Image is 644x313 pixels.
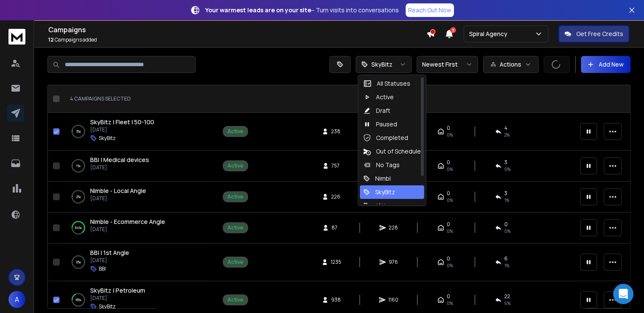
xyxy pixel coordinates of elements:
p: [DATE] [90,257,129,264]
span: 0% [447,262,453,269]
div: Active [227,224,243,231]
p: [DATE] [90,164,149,171]
span: 976 [389,259,398,265]
p: Get Free Credits [576,30,623,38]
p: SkyBitz [99,135,116,142]
span: 228 [389,224,398,231]
div: Active [227,128,243,135]
a: BBI | Medical devices [90,156,149,164]
span: 0 % [504,166,511,173]
th: 4 campaigns selected [63,85,211,113]
button: A [8,291,25,308]
span: 87 [332,224,340,231]
div: Open Intercom Messenger [613,284,633,304]
span: SkyBitz | Petroleum [90,286,145,294]
button: Add New [581,56,630,73]
span: 4 [504,125,508,131]
span: 0 [447,221,450,228]
span: 0 % [504,228,511,235]
p: – Turn visits into conversations [205,6,399,14]
span: 2 % [504,131,510,138]
span: 3 [504,159,507,166]
p: 3 % [76,127,81,136]
span: 0 [447,125,450,131]
a: SkyBitz | Petroleum [90,286,145,295]
div: Active [227,259,243,265]
p: 2 % [76,193,81,201]
p: Campaigns added [48,36,426,43]
span: 0 [447,255,450,262]
span: BBI | Medical devices [90,156,149,164]
p: [DATE] [90,226,165,233]
span: SkyBitz | Fleet | 50-100 [90,118,154,126]
span: BBI | 1st Angle [90,249,129,257]
div: Active [363,93,394,101]
div: Draft [363,106,390,115]
span: Nimble - Local Angle [90,187,146,195]
strong: Your warmest leads are on your site [205,6,311,14]
span: 0 [504,221,508,228]
div: Paused [363,120,397,129]
div: J&H [363,201,386,210]
p: BBI [99,265,106,272]
a: Nimble - Ecommerce Angle [90,218,165,226]
img: logo [8,29,25,45]
div: Active [227,162,243,169]
a: BBI | 1st Angle [90,249,129,257]
span: 1235 [331,259,341,265]
div: No Tags [363,161,400,169]
td: 64%Nimble - Ecommerce Angle[DATE] [63,212,211,243]
h1: Campaigns [48,25,426,35]
p: 18 % [75,296,81,304]
div: Active [227,193,243,200]
span: 0% [447,131,453,138]
button: Newest First [417,56,478,73]
td: 2%Nimble - Local Angle[DATE] [63,182,211,212]
button: Get Free Credits [558,25,629,42]
button: Actions [483,56,539,73]
div: Out of Schedule [363,147,421,156]
span: 12 [48,36,54,43]
span: 238 [331,128,340,135]
span: 3 [504,190,507,197]
a: SkyBitz | Fleet | 50-100 [90,118,154,126]
span: 1 % [504,262,509,269]
span: 1 % [504,197,509,204]
td: 0%BBI | 1st Angle[DATE]BBI [63,243,211,281]
span: 757 [332,162,340,169]
span: 0 [447,293,450,300]
span: 3 [450,27,456,33]
a: Reach Out Now [406,3,454,17]
p: SkyBitz [99,303,116,310]
div: All Statuses [363,79,410,88]
p: SkyBitz [371,60,392,69]
span: 0 [447,159,450,166]
td: 3%SkyBitz | Fleet | 50-100[DATE]SkyBitz [63,113,211,151]
span: 938 [331,296,341,303]
p: [DATE] [90,126,154,133]
span: 6 % [504,300,511,307]
div: Active [227,296,243,303]
p: [DATE] [90,195,146,202]
p: Spiral Agency [469,30,511,38]
a: Nimble - Local Angle [90,187,146,195]
div: Completed [363,134,408,142]
div: SkyBitz [363,188,395,196]
p: [DATE] [90,295,145,302]
span: 0% [447,300,453,307]
p: 64 % [75,224,82,232]
span: 0% [447,166,453,173]
span: 226 [331,193,340,200]
p: Reach Out Now [408,6,451,14]
span: 22 [504,293,510,300]
span: 1160 [388,296,398,303]
span: 0% [447,228,453,235]
div: Nimbl [363,174,391,183]
span: 0 [447,190,450,197]
p: 1 % [76,162,80,170]
span: Nimble - Ecommerce Angle [90,218,165,226]
span: 0% [447,197,453,204]
td: 1%BBI | Medical devices[DATE] [63,151,211,182]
